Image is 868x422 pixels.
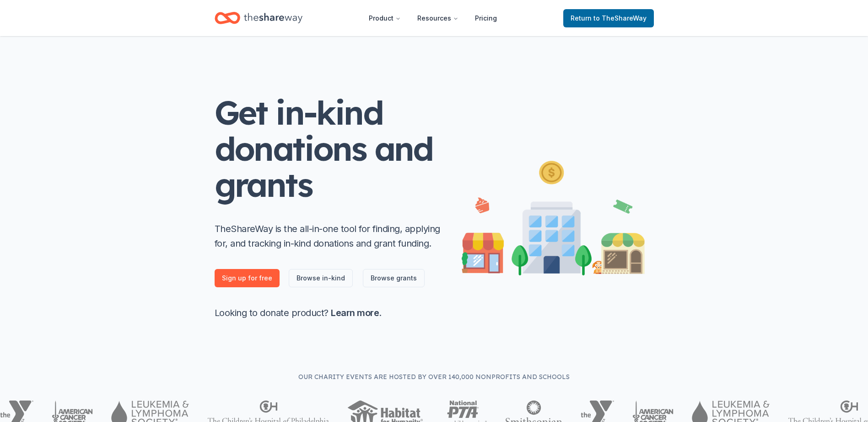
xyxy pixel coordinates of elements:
[215,269,280,287] a: Sign up for free
[215,95,443,203] h1: Get in-kind donations and grants
[363,269,425,287] a: Browse grants
[361,7,504,29] nav: Main
[410,9,466,27] button: Resources
[215,222,443,251] p: TheShareWay is the all-in-one tool for finding, applying for, and tracking in-kind donations and ...
[215,7,302,29] a: Home
[289,269,353,287] a: Browse in-kind
[462,157,645,275] img: Illustration for landing page
[331,307,379,318] a: Learn more
[593,14,647,22] span: to TheShareWay
[468,9,504,27] a: Pricing
[563,9,654,27] a: Returnto TheShareWay
[571,13,647,24] span: Return
[215,306,443,320] p: Looking to donate product? .
[361,9,408,27] button: Product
